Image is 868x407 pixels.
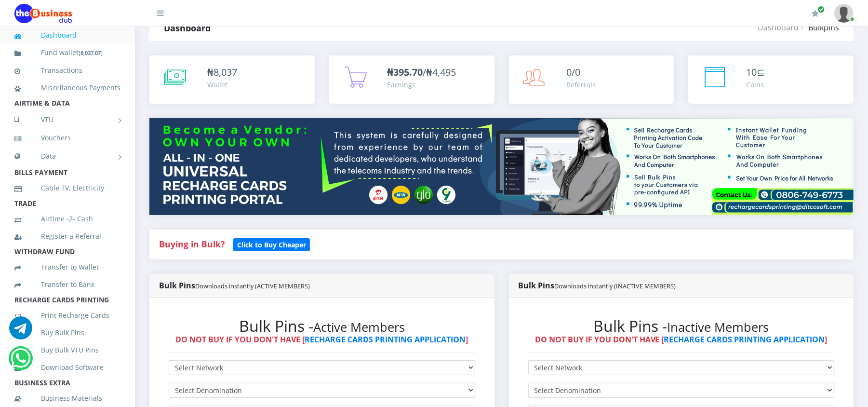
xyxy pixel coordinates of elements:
span: 8,037 [214,66,237,79]
a: Click to Buy Cheaper [233,238,310,250]
b: 8,037.07 [80,49,101,56]
span: 0/0 [567,66,581,79]
a: Fund wallet[8,037.07] [14,41,120,64]
small: [ ] [79,49,103,56]
strong: Bulk Pins [519,280,676,291]
li: Bulkpins [799,22,839,33]
small: Downloads instantly (INACTIVE MEMBERS) [555,282,676,290]
a: Vouchers [14,127,120,149]
b: ₦395.70 [387,66,423,79]
b: Click to Buy Cheaper [237,240,306,249]
a: VTU [14,108,120,132]
a: Chat for support [9,324,32,339]
div: Coins [746,80,765,90]
a: ₦395.70/₦4,495 Earnings [329,55,494,104]
h2: Bulk Pins - [169,317,475,335]
span: Renew/Upgrade Subscription [817,6,825,13]
a: Transfer to Bank [14,273,120,296]
img: Logo [14,4,72,23]
a: 0/0 Referrals [509,55,674,104]
a: Cable TV, Electricity [14,177,120,199]
strong: Dashboard [164,22,211,34]
a: RECHARGE CARDS PRINTING APPLICATION [305,334,466,345]
a: Data [14,144,120,168]
small: Inactive Members [668,319,769,336]
strong: DO NOT BUY IF YOU DON'T HAVE [ ] [535,334,828,345]
span: 10 [746,66,757,79]
a: Print Recharge Cards [14,304,120,326]
strong: Bulk Pins [159,280,310,291]
a: Chat for support [11,354,31,370]
div: Referrals [567,80,596,90]
a: ₦8,037 Wallet [149,55,315,104]
a: Transactions [14,59,120,81]
small: Active Members [313,319,405,336]
a: Dashboard [758,22,799,33]
a: Download Software [14,356,120,379]
div: ⊆ [746,65,765,80]
a: RECHARGE CARDS PRINTING APPLICATION [664,334,825,345]
a: Airtime -2- Cash [14,208,120,230]
h2: Bulk Pins - [528,317,835,335]
a: Dashboard [14,24,120,46]
strong: DO NOT BUY IF YOU DON'T HAVE [ ] [175,334,468,345]
a: Miscellaneous Payments [14,77,120,99]
div: ₦ [207,65,237,80]
span: /₦4,495 [387,66,456,79]
img: User [834,4,854,23]
a: Buy Bulk Pins [14,322,120,344]
small: Downloads instantly (ACTIVE MEMBERS) [195,282,310,290]
a: Register a Referral [14,225,120,247]
a: Transfer to Wallet [14,256,120,278]
div: Wallet [207,80,237,90]
a: Buy Bulk VTU Pins [14,339,120,361]
div: Earnings [387,80,456,90]
strong: Buying in Bulk? [159,238,225,250]
img: multitenant_rcp.png [149,118,854,215]
i: Renew/Upgrade Subscription [812,10,819,17]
